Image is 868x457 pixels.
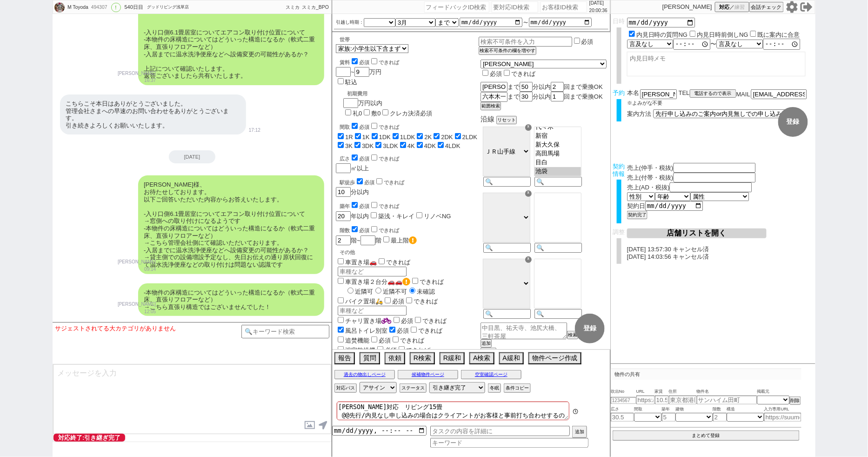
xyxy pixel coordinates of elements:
[334,370,395,379] button: 過去の物出しページ
[413,317,447,324] label: できれば
[424,134,432,141] label: 2K
[338,346,344,352] input: 浴室乾燥機
[440,352,465,364] button: R緩和
[430,438,588,448] input: キーワード
[483,243,531,253] input: 🔍
[359,60,369,65] span: 必須
[398,370,458,379] button: 候補物件ページ
[340,249,479,256] p: その他
[118,258,156,266] p: [PERSON_NAME]
[481,339,492,348] button: 追加
[504,383,531,393] button: 条件コピー
[147,4,189,11] div: グッドリビング浅草店
[751,4,782,11] span: 会話チェック
[379,134,391,141] label: 1DK
[138,175,324,274] div: [PERSON_NAME]様、 お待たせしております。 以下ご回答いただいた内容からお答えいたします。 -入り口側6.1畳居室についてエアコン取り付け位置について →窓側への取り付けになるようで...
[336,347,375,354] label: 浴室乾燥機
[338,336,344,343] input: 追焚機能
[409,327,442,334] label: できれば
[572,426,587,438] button: 追加
[627,228,767,238] button: 店舗リストを開く
[359,228,369,233] span: 必須
[727,406,764,413] span: 構造
[397,327,409,334] span: 必須
[111,3,121,12] div: !
[534,158,581,167] option: 目白
[118,70,156,77] p: [PERSON_NAME]
[757,388,770,396] span: 掲載元
[66,4,88,11] div: M Toyoda
[377,259,410,266] label: できれば
[118,77,156,84] p: 16:37
[118,266,156,273] p: 09:14
[655,396,669,404] input: 10.5
[669,396,697,404] input: 東京都港区海岸３
[764,406,801,413] span: 入力専用URL
[441,134,453,141] label: 2DK
[790,397,801,405] button: 削除
[488,383,501,393] button: 冬眠
[627,246,813,253] p: [DATE] 13:57:30 キャンセル済
[697,396,757,404] input: サンハイム田町
[169,150,215,163] div: [DATE]
[118,308,156,316] p: 12:05
[345,288,373,295] label: 近隣可
[138,283,324,316] div: -本物件の床構造についてはどういった構造になるか（軟式二重床、直張りフロアーなど） →こちら直張り構造ではございませんでした！
[340,121,479,131] div: 間取
[55,325,241,332] div: サジェストされてる大カテゴリがありません
[758,31,800,38] label: 既に案内に合意
[125,4,143,11] div: 540日目
[391,237,417,244] label: 最上階
[504,70,510,76] input: できれば
[525,256,532,263] div: ☓
[534,149,581,158] option: 高田馬場
[611,369,801,380] p: 物件の共有
[379,258,385,264] input: できれば
[375,288,381,294] input: 近隣不可
[371,155,377,161] input: できれば
[534,141,581,149] option: 新大久保
[481,102,501,110] button: 範囲検索
[575,314,605,343] button: 登録
[338,327,344,333] input: 風呂トイレ別室
[613,430,800,441] button: まとめて登録
[249,127,260,134] p: 17:12
[627,211,648,219] button: 契約完了
[340,177,479,186] div: 駅徒歩
[379,337,391,344] span: 必須
[627,110,651,117] span: 案内方法
[336,153,479,173] div: ㎡以上
[336,278,410,285] label: 車置き場２台分🚗🚗
[369,124,399,130] label: できれば
[534,167,581,176] option: 池袋
[400,134,415,141] label: 1LDK
[541,1,587,13] input: お客様ID検索
[613,163,625,177] span: 契約情報
[404,298,438,305] label: できれば
[410,352,435,364] button: R検索
[410,278,444,285] label: できれば
[534,123,581,132] option: 代々木
[393,336,399,343] input: できれば
[669,388,697,396] span: 住所
[496,116,517,124] button: リセット
[385,352,405,364] button: 依頼
[378,213,414,220] label: 築浅・キレイ
[655,388,669,396] span: 家賃
[338,297,344,303] input: バイク置場🛵
[611,413,634,422] input: 30.5
[713,406,727,413] span: 階数
[479,37,572,47] input: 検索不可条件を入力
[715,2,749,12] button: 対応／練習
[399,346,405,352] input: できれば
[627,201,813,211] div: 契約日
[764,413,801,422] input: https://suumo.jp/chintai/jnc_000022489271
[336,201,479,221] div: 年以内
[412,278,418,284] input: できれば
[662,406,676,413] span: 築年
[525,190,532,197] div: ☓
[534,177,582,187] input: 🔍
[581,38,594,45] label: 必須
[347,288,354,294] input: 近隣可
[481,92,607,102] div: まで 分以内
